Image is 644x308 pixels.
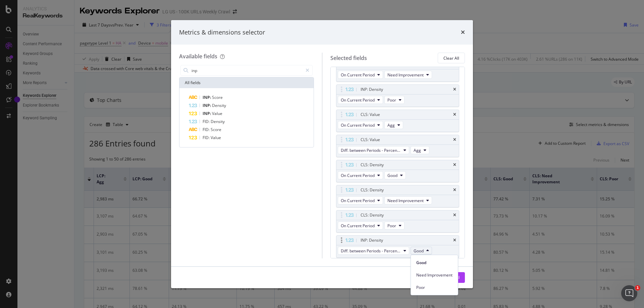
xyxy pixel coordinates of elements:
[453,238,456,242] div: times
[453,163,456,167] div: times
[338,171,383,179] button: On Current Period
[384,71,432,79] button: Need Improvement
[211,119,225,124] span: Density
[414,147,421,153] span: Agg
[635,285,640,291] span: 1
[361,111,380,118] div: CLS: Value
[203,103,212,108] span: INP:
[338,196,383,204] button: On Current Period
[338,96,383,104] button: On Current Period
[179,28,265,37] div: Metrics & dimensions selector
[341,122,375,128] span: On Current Period
[338,71,383,79] button: On Current Period
[338,247,409,255] button: Diff. between Periods - Percentage
[387,122,395,128] span: Agg
[179,77,314,88] div: All fields
[621,285,637,301] iframe: Intercom live chat
[211,127,221,132] span: Score
[384,171,406,179] button: Good
[203,127,211,132] span: FID:
[438,53,465,63] button: Clear All
[416,272,452,278] span: Need Improvement
[212,103,226,108] span: Density
[336,84,460,107] div: INP: DensitytimesOn Current PeriodPoor
[416,285,452,291] span: Poor
[191,65,303,75] input: Search by field name
[453,138,456,142] div: times
[203,95,212,100] span: INP:
[384,196,432,204] button: Need Improvement
[384,121,403,129] button: Agg
[361,212,384,219] div: CLS: Density
[341,248,401,254] span: Diff. between Periods - Percentage
[341,72,375,78] span: On Current Period
[203,135,211,140] span: FID:
[453,87,456,91] div: times
[338,121,383,129] button: On Current Period
[341,147,401,153] span: Diff. between Periods - Percentage
[387,72,424,78] span: Need Improvement
[361,86,383,93] div: INP: Density
[387,223,396,229] span: Poor
[361,162,384,168] div: CLS: Density
[453,188,456,192] div: times
[336,235,460,258] div: INP: DensitytimesDiff. between Periods - PercentageGood
[341,223,375,229] span: On Current Period
[212,111,222,116] span: Value
[203,119,211,124] span: FID:
[336,185,460,207] div: CLS: DensitytimesOn Current PeriodNeed Improvement
[211,135,221,140] span: Value
[387,97,396,103] span: Poor
[453,113,456,117] div: times
[414,248,424,254] span: Good
[453,213,456,217] div: times
[461,28,465,37] div: times
[361,187,384,193] div: CLS: Density
[171,20,473,288] div: modal
[336,135,460,157] div: CLS: ValuetimesDiff. between Periods - PercentageAgg
[203,111,212,116] span: INP:
[212,95,223,100] span: Score
[361,136,380,143] div: CLS: Value
[411,146,429,154] button: Agg
[387,173,397,178] span: Good
[411,247,432,255] button: Good
[341,173,375,178] span: On Current Period
[416,260,452,266] span: Good
[384,96,405,104] button: Poor
[341,198,375,203] span: On Current Period
[330,54,367,62] div: Selected fields
[336,160,460,182] div: CLS: DensitytimesOn Current PeriodGood
[336,59,460,82] div: INP: DensitytimesOn Current PeriodNeed Improvement
[443,55,459,61] div: Clear All
[336,210,460,233] div: CLS: DensitytimesOn Current PeriodPoor
[336,110,460,132] div: CLS: ValuetimesOn Current PeriodAgg
[384,222,405,230] button: Poor
[387,198,424,203] span: Need Improvement
[179,53,217,60] div: Available fields
[338,146,409,154] button: Diff. between Periods - Percentage
[341,97,375,103] span: On Current Period
[338,222,383,230] button: On Current Period
[361,237,383,244] div: INP: Density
